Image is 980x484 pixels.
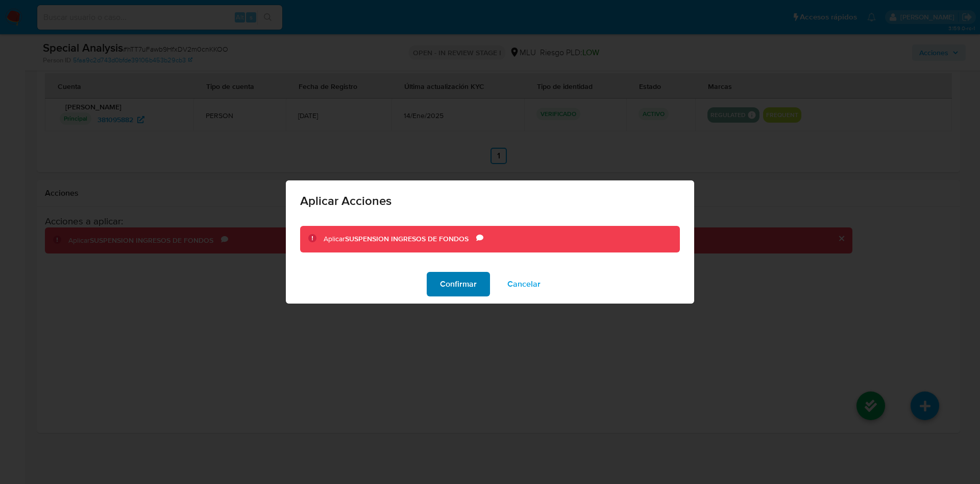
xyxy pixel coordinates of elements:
span: Cancelar [507,273,541,295]
button: Confirmar [427,272,490,296]
div: Aplicar [324,234,476,244]
b: SUSPENSION INGRESOS DE FONDOS [345,234,469,244]
span: Aplicar Acciones [300,195,680,207]
button: Cancelar [494,272,554,296]
span: Confirmar [440,273,477,295]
